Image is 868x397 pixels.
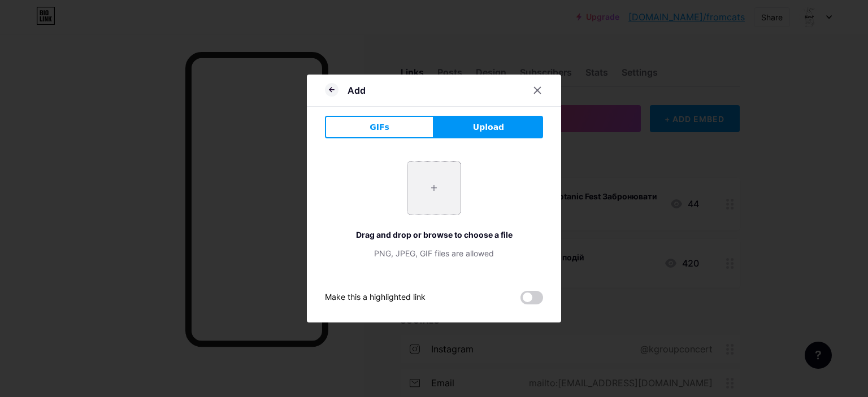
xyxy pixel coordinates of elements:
button: Upload [434,116,543,138]
div: PNG, JPEG, GIF files are allowed [325,247,543,259]
button: GIFs [325,116,434,138]
div: Drag and drop or browse to choose a file [325,229,543,241]
span: Upload [473,121,504,133]
div: Make this a highlighted link [325,291,426,304]
span: GIFs [370,121,389,133]
div: Add [348,84,366,97]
